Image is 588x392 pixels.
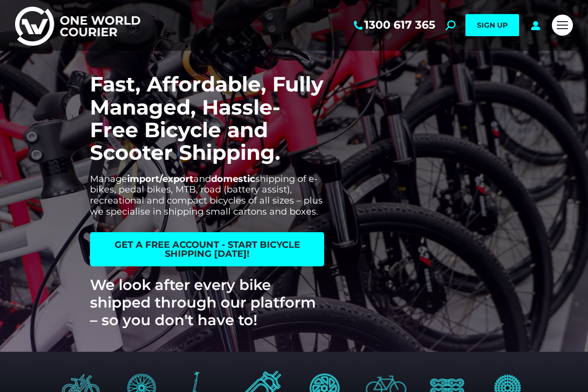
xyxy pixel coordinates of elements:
strong: domestic [211,173,255,184]
img: One World Courier [15,5,140,46]
h1: Fast, Affordable, Fully Managed, Hassle-Free Bicycle and Scooter Shipping. [90,73,324,163]
a: 1300 617 365 [352,19,435,32]
p: Manage and shipping of e-bikes, pedal bikes, MTB, road (battery assist), recreational and compact... [90,174,324,217]
strong: import/export [127,173,193,184]
a: get a free account - start bicycle shipping [DATE]! [90,232,324,266]
span: SIGN UP [477,21,508,30]
a: Mobile menu icon [552,15,573,36]
a: SIGN UP [465,14,519,36]
h2: We look after every bike shipped through our platform – so you don't have to! [90,276,324,329]
span: get a free account - start bicycle shipping [DATE]! [102,240,312,258]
